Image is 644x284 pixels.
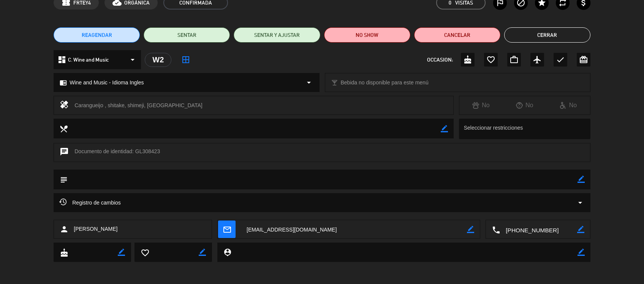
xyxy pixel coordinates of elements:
[128,55,137,64] i: arrow_drop_down
[82,31,112,39] span: REAGENDAR
[70,78,144,87] span: Wine and Music - Idioma Ingles
[533,55,542,64] i: airplanemode_active
[579,55,588,64] i: card_giftcard
[144,27,230,43] button: SENTAR
[60,147,69,158] i: chat
[546,100,590,110] div: No
[54,27,140,43] button: REAGENDAR
[441,125,448,132] i: border_color
[59,198,121,207] span: Registro de cambios
[60,225,69,234] i: person
[576,198,585,207] i: arrow_drop_down
[59,175,68,184] i: subject
[486,55,495,64] i: favorite_border
[141,248,149,257] i: favorite_border
[234,27,320,43] button: SENTAR Y AJUSTAR
[59,124,68,133] i: local_dining
[68,56,109,64] span: C. Wine and Music
[556,55,565,64] i: check
[503,100,546,110] div: No
[492,225,500,234] i: local_phone
[341,78,429,87] span: Bebida no disponible para este menú
[57,55,66,64] i: dashboard
[427,56,453,64] span: OCCASION:
[504,27,590,43] button: Cerrar
[118,249,125,256] i: border_color
[60,100,69,111] i: healing
[60,79,67,86] i: chrome_reader_mode
[199,249,206,256] i: border_color
[181,55,190,64] i: border_all
[459,100,503,110] div: No
[331,79,338,86] i: local_bar
[463,55,472,64] i: cake
[577,226,584,233] i: border_color
[578,249,585,256] i: border_color
[324,27,410,43] button: NO SHOW
[74,225,117,233] span: [PERSON_NAME]
[467,226,474,233] i: border_color
[74,100,447,111] div: Carangueijo , shitake, shimeji, [GEOGRAPHIC_DATA]
[223,225,231,233] i: mail_outline
[578,176,585,183] i: border_color
[414,27,500,43] button: Cancelar
[145,53,171,67] div: W2
[54,143,590,162] div: Documento de identidad: GL308423
[510,55,519,64] i: work_outline
[223,248,231,256] i: person_pin
[304,78,313,87] i: arrow_drop_down
[60,248,68,257] i: cake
